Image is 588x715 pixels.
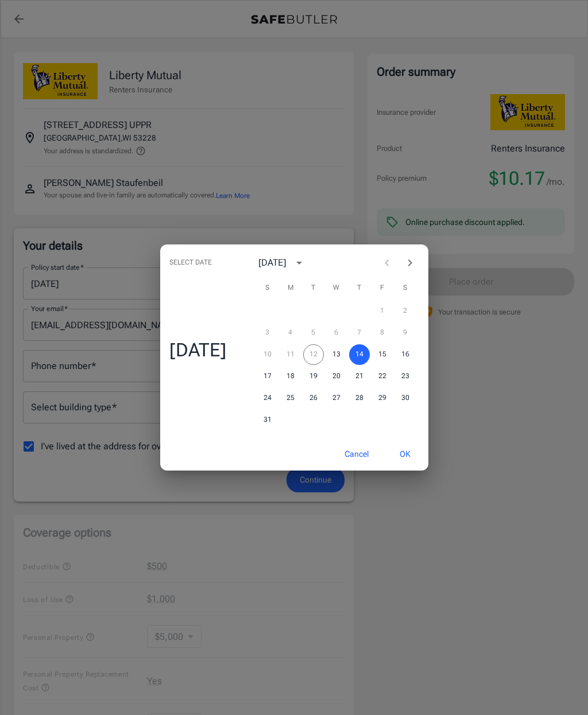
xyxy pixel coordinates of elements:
button: 14 [349,344,370,365]
button: 13 [326,344,347,365]
button: 31 [257,410,278,430]
span: Tuesday [303,277,324,300]
button: 17 [257,366,278,387]
button: Cancel [331,442,382,467]
span: Select date [169,254,212,272]
button: 26 [303,388,324,409]
button: OK [386,442,424,467]
span: Thursday [349,277,370,300]
button: 25 [280,388,301,409]
button: 19 [303,366,324,387]
span: Monday [280,277,301,300]
button: 23 [395,366,416,387]
button: 21 [349,366,370,387]
button: 28 [349,388,370,409]
button: 24 [257,388,278,409]
h4: [DATE] [169,339,226,362]
button: 15 [372,344,393,365]
span: Friday [372,277,393,300]
button: 22 [372,366,393,387]
span: Saturday [395,277,416,300]
button: 20 [326,366,347,387]
div: [DATE] [258,256,286,270]
button: Next month [399,251,421,274]
button: 18 [280,366,301,387]
span: Sunday [257,277,278,300]
button: 29 [372,388,393,409]
button: 30 [395,388,416,409]
button: 16 [395,344,416,365]
span: Wednesday [326,277,347,300]
button: calendar view is open, switch to year view [289,253,309,273]
button: 27 [326,388,347,409]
